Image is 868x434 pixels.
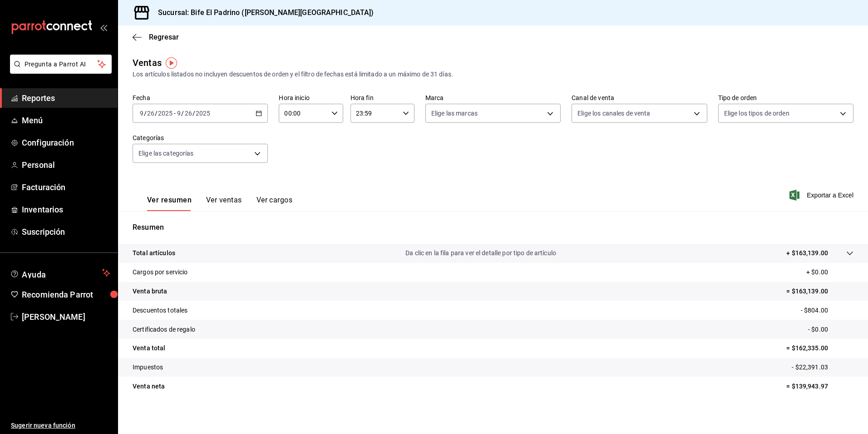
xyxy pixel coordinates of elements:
span: Inventarios [22,203,110,216]
p: Venta neta [133,382,165,391]
div: navigation tabs [147,196,292,211]
span: [PERSON_NAME] [22,311,110,323]
span: / [181,110,184,117]
label: Hora fin [350,95,414,101]
span: Elige las categorías [138,149,194,158]
div: Ventas [133,56,162,70]
p: + $0.00 [806,267,853,277]
span: Suscripción [22,226,110,238]
p: Da clic en la fila para ver el detalle por tipo de artículo [405,248,556,258]
span: / [192,110,195,117]
label: Fecha [133,95,268,101]
span: Elige las marcas [431,109,478,118]
span: / [144,110,147,117]
span: Personal [22,159,110,171]
span: Regresar [149,33,179,41]
input: ---- [195,110,211,117]
input: -- [147,110,155,117]
p: Certificados de regalo [133,325,195,334]
p: Total artículos [133,248,175,258]
span: - [174,110,176,117]
p: = $163,139.00 [786,287,853,296]
span: Sugerir nueva función [11,421,110,430]
span: Pregunta a Parrot AI [25,60,98,69]
label: Tipo de orden [718,95,853,101]
span: / [155,110,158,117]
label: Categorías [133,135,268,141]
img: Tooltip marker [166,57,177,69]
span: Ayuda [22,267,99,278]
button: Ver ventas [206,196,242,211]
input: -- [184,110,192,117]
input: -- [177,110,181,117]
label: Marca [425,95,561,101]
input: -- [139,110,144,117]
span: Configuración [22,136,110,149]
p: Resumen [133,222,853,233]
label: Canal de venta [572,95,707,101]
p: - $0.00 [808,325,853,334]
button: Pregunta a Parrot AI [10,55,112,74]
span: Recomienda Parrot [22,288,110,301]
p: = $139,943.97 [786,382,853,391]
span: Facturación [22,181,110,193]
p: = $162,335.00 [786,343,853,353]
button: Regresar [133,33,179,41]
p: Cargos por servicio [133,267,188,277]
p: - $804.00 [801,306,853,315]
input: ---- [158,110,173,117]
p: Impuestos [133,363,163,372]
button: open_drawer_menu [100,24,107,31]
p: Venta bruta [133,287,167,296]
label: Hora inicio [279,95,343,101]
span: Elige los canales de venta [577,109,650,118]
button: Ver resumen [147,196,192,211]
p: Descuentos totales [133,306,187,315]
p: Venta total [133,343,165,353]
span: Elige los tipos de orden [724,109,789,118]
div: Los artículos listados no incluyen descuentos de orden y el filtro de fechas está limitado a un m... [133,70,853,79]
h3: Sucursal: Bife El Padrino ([PERSON_NAME][GEOGRAPHIC_DATA]) [151,7,374,18]
span: Menú [22,114,110,126]
button: Ver cargos [256,196,293,211]
a: Pregunta a Parrot AI [6,66,112,76]
button: Exportar a Excel [791,190,853,201]
span: Reportes [22,92,110,104]
p: + $163,139.00 [786,248,828,258]
p: - $22,391.03 [792,363,853,372]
